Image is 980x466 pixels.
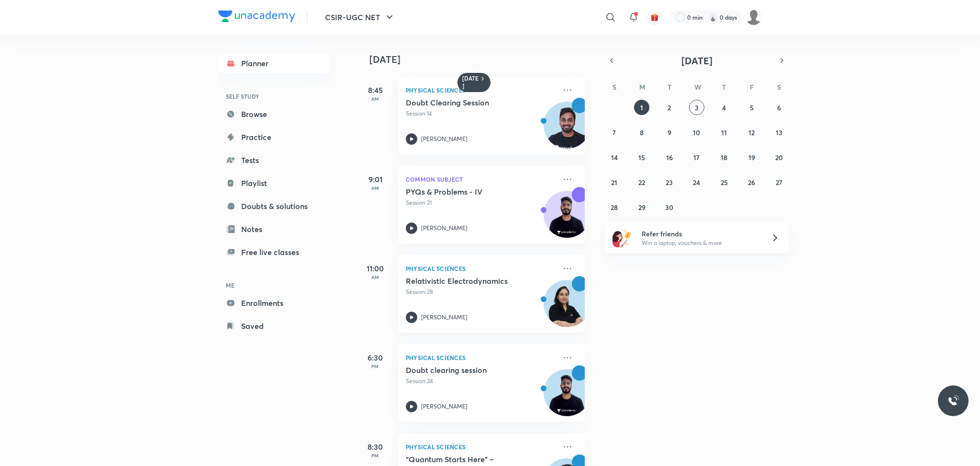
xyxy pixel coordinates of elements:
[218,151,329,170] a: Tests
[716,125,732,140] button: September 11, 2025
[421,402,468,411] p: [PERSON_NAME]
[421,135,468,143] p: [PERSON_NAME]
[689,150,704,165] button: September 17, 2025
[369,54,594,65] h4: [DATE]
[638,178,645,187] abbr: September 22, 2025
[612,82,616,92] abbr: Sunday
[681,54,713,67] span: [DATE]
[668,103,671,112] abbr: September 2, 2025
[744,125,759,140] button: September 12, 2025
[421,313,468,322] p: [PERSON_NAME]
[666,178,673,187] abbr: September 23, 2025
[544,107,590,153] img: Avatar
[634,125,649,140] button: September 8, 2025
[721,178,728,187] abbr: September 25, 2025
[716,150,732,165] button: September 18, 2025
[771,175,787,190] button: September 27, 2025
[218,293,329,313] a: Enrollments
[662,199,677,215] button: September 30, 2025
[611,153,618,162] abbr: September 14, 2025
[356,96,394,102] p: AM
[634,199,649,215] button: September 29, 2025
[634,150,649,165] button: September 15, 2025
[356,352,394,363] h5: 6:30
[716,100,732,115] button: September 4, 2025
[356,263,394,274] h5: 11:00
[406,276,525,286] h5: Relativistic Electrodynamics
[218,197,329,216] a: Doubts & solutions
[640,103,643,112] abbr: September 1, 2025
[662,125,677,140] button: September 9, 2025
[406,263,556,274] p: Physical Sciences
[611,203,618,212] abbr: September 28, 2025
[638,203,646,212] abbr: September 29, 2025
[634,175,649,190] button: September 22, 2025
[406,109,556,118] p: Session 14
[777,82,781,92] abbr: Saturday
[748,178,755,187] abbr: September 26, 2025
[947,395,959,407] img: ttu
[607,175,622,190] button: September 21, 2025
[775,153,783,162] abbr: September 20, 2025
[689,175,704,190] button: September 24, 2025
[218,11,295,24] a: Company Logo
[406,198,556,207] p: Session 21
[647,10,662,25] button: avatar
[218,277,329,293] h6: ME
[607,199,622,215] button: September 28, 2025
[218,54,329,73] a: Planner
[607,150,622,165] button: September 14, 2025
[319,8,401,27] button: CSIR-UGC NET
[748,128,755,137] abbr: September 12, 2025
[356,453,394,458] p: PM
[406,84,556,96] p: Physical Sciences
[544,196,590,242] img: Avatar
[218,243,329,262] a: Free live classes
[218,88,329,105] h6: SELF STUDY
[406,187,525,197] h5: PYQs & Problems - IV
[356,174,394,185] h5: 9:01
[662,175,677,190] button: September 23, 2025
[668,128,671,137] abbr: September 9, 2025
[406,377,556,385] p: Session 24
[356,84,394,96] h5: 8:45
[639,82,645,92] abbr: Monday
[642,229,759,239] h6: Refer friends
[693,178,700,187] abbr: September 24, 2025
[695,103,699,112] abbr: September 3, 2025
[665,203,673,212] abbr: September 30, 2025
[716,175,732,190] button: September 25, 2025
[668,82,671,92] abbr: Tuesday
[638,153,645,162] abbr: September 15, 2025
[406,98,525,107] h5: Doubt Clearing Session
[612,128,616,137] abbr: September 7, 2025
[722,103,726,112] abbr: September 4, 2025
[744,175,759,190] button: September 26, 2025
[618,54,775,67] button: [DATE]
[406,288,556,296] p: Session 28
[356,363,394,369] p: PM
[721,153,727,162] abbr: September 18, 2025
[218,128,329,147] a: Practice
[721,128,727,137] abbr: September 11, 2025
[650,13,659,22] img: avatar
[421,224,468,233] p: [PERSON_NAME]
[722,82,726,92] abbr: Thursday
[640,128,644,137] abbr: September 8, 2025
[662,100,677,115] button: September 2, 2025
[544,285,590,331] img: Avatar
[744,100,759,115] button: September 5, 2025
[218,220,329,239] a: Notes
[750,82,754,92] abbr: Friday
[689,125,704,140] button: September 10, 2025
[777,103,781,112] abbr: September 6, 2025
[544,374,590,420] img: Avatar
[406,352,556,363] p: Physical Sciences
[689,100,704,115] button: September 3, 2025
[693,128,700,137] abbr: September 10, 2025
[776,128,782,137] abbr: September 13, 2025
[642,239,759,247] p: Win a laptop, vouchers & more
[406,365,525,375] h5: Doubt clearing session
[356,274,394,280] p: AM
[218,316,329,336] a: Saved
